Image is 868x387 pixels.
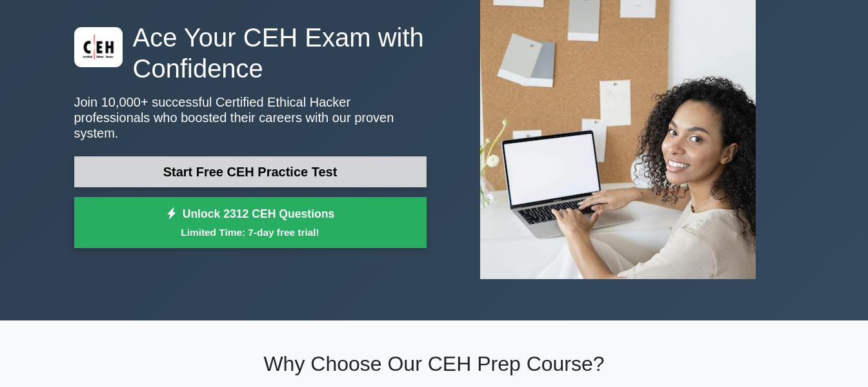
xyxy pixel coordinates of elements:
[74,22,427,84] h1: Ace Your CEH Exam with Confidence
[74,156,427,187] a: Start Free CEH Practice Test
[90,225,410,240] small: Limited Time: 7-day free trial!
[74,351,794,376] h2: Why Choose Our CEH Prep Course?
[74,94,427,141] p: Join 10,000+ successful Certified Ethical Hacker professionals who boosted their careers with our...
[74,197,427,249] a: Unlock 2312 CEH QuestionsLimited Time: 7-day free trial!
